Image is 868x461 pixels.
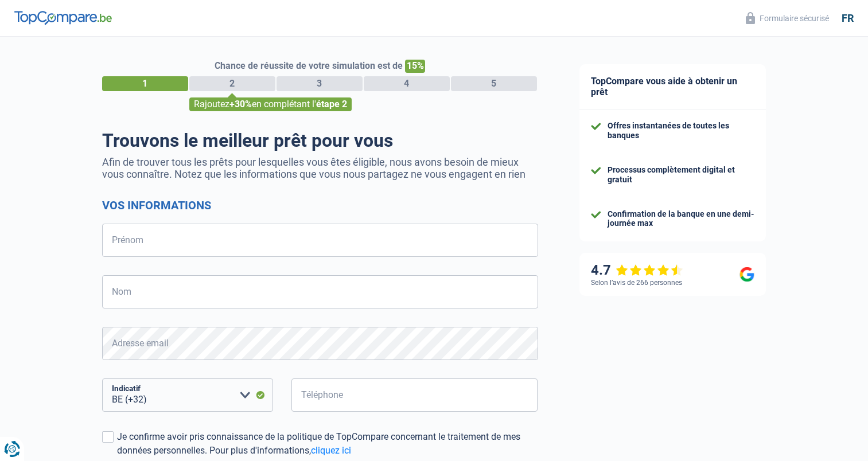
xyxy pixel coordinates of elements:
div: TopCompare vous aide à obtenir un prêt [579,64,766,110]
div: 3 [277,76,363,91]
div: 5 [451,76,537,91]
span: 15% [405,60,425,73]
button: Formulaire sécurisé [739,9,836,28]
input: 401020304 [291,378,538,412]
div: Je confirme avoir pris connaissance de la politique de TopCompare concernant le traitement de mes... [117,430,538,458]
span: +30% [229,99,252,110]
div: Selon l’avis de 266 personnes [591,279,682,287]
div: Rajoutez en complétant l' [189,97,352,111]
div: 4 [364,76,450,91]
div: 2 [189,76,275,91]
h1: Trouvons le meilleur prêt pour vous [102,130,538,151]
div: Processus complètement digital et gratuit [608,165,754,185]
p: Afin de trouver tous les prêts pour lesquelles vous êtes éligible, nous avons besoin de mieux vou... [102,156,538,180]
div: Offres instantanées de toutes les banques [608,121,754,140]
div: 1 [102,76,188,91]
div: 4.7 [591,262,683,279]
h2: Vos informations [102,198,538,212]
img: TopCompare Logo [14,11,112,25]
div: fr [842,12,854,25]
span: étape 2 [316,99,347,110]
div: Confirmation de la banque en une demi-journée max [608,209,754,229]
a: cliquez ici [311,445,351,456]
span: Chance de réussite de votre simulation est de [215,60,403,71]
